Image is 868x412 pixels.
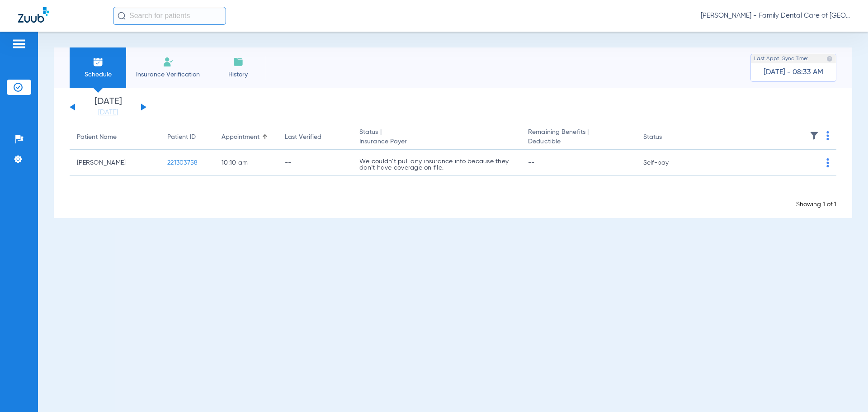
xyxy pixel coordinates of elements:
div: Patient Name [77,133,117,142]
span: History [217,70,259,79]
img: last sync help info [826,56,833,62]
img: Manual Insurance Verification [163,57,174,67]
span: -- [528,160,535,166]
span: Schedule [76,70,119,79]
td: Self-pay [636,150,697,176]
span: Deductible [528,137,628,147]
img: hamburger-icon [12,38,26,49]
span: [DATE] - 08:33 AM [764,68,823,77]
th: Remaining Benefits | [521,125,636,150]
div: Appointment [222,133,270,142]
img: group-dot-blue.svg [826,158,829,167]
span: [PERSON_NAME] - Family Dental Care of [GEOGRAPHIC_DATA] [701,11,850,20]
span: Last Appt. Sync Time: [754,54,808,63]
div: Appointment [222,133,259,142]
span: Insurance Verification [133,70,203,79]
td: [PERSON_NAME] [70,150,160,176]
td: -- [278,150,352,176]
th: Status [636,125,697,150]
li: [DATE] [81,97,135,117]
div: Last Verified [285,133,321,142]
a: [DATE] [81,108,135,117]
img: filter.svg [810,131,819,140]
img: History [233,57,244,67]
div: Patient Name [77,133,153,142]
img: Schedule [93,57,104,67]
input: Search for patients [113,7,226,25]
span: 221303758 [167,160,198,166]
span: Showing 1 of 1 [796,201,836,208]
p: We couldn’t pull any insurance info because they don’t have coverage on file. [359,158,514,171]
img: Zuub Logo [18,7,49,23]
img: Search Icon [118,12,126,20]
img: group-dot-blue.svg [826,131,829,140]
div: Patient ID [167,133,207,142]
span: Insurance Payer [359,137,514,147]
td: 10:10 AM [214,150,278,176]
div: Patient ID [167,133,196,142]
th: Status | [352,125,521,150]
div: Last Verified [285,133,345,142]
